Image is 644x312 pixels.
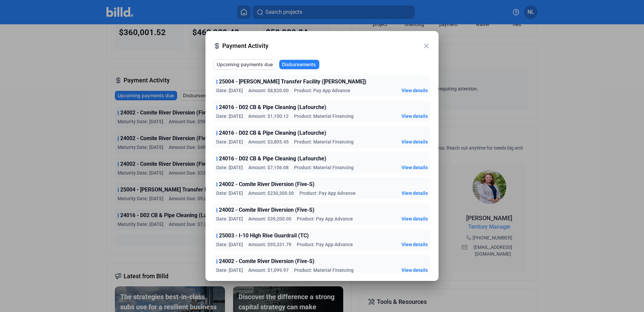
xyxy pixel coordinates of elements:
[294,87,350,94] span: Product: Pay App Advance
[248,215,291,222] span: Amount: $39,200.00
[248,267,289,274] span: Amount: $1,099.97
[216,113,243,120] span: Date: [DATE]
[401,215,428,222] button: View details
[219,78,366,86] span: 25004 - [PERSON_NAME] Transfer Facility ([PERSON_NAME])
[219,232,309,240] span: 25003 - I-10 High Rise Guardrail (TC)
[248,241,291,248] span: Amount: $95,331.79
[216,267,243,274] span: Date: [DATE]
[219,103,326,111] span: 24016 - D02 CB & Pipe Cleaning (Lafourche)
[216,138,243,145] span: Date: [DATE]
[219,180,315,188] span: 24002 - Comite River Diversion (Five-S)
[401,113,428,120] button: View details
[248,113,289,120] span: Amount: $1,100.12
[279,60,319,69] button: Disbursements
[294,267,354,274] span: Product: Material Financing
[219,257,315,265] span: 24002 - Comite River Diversion (Five-S)
[297,241,353,248] span: Product: Pay App Advance
[294,164,354,171] span: Product: Material Financing
[219,129,326,137] span: 24016 - D02 CB & Pipe Cleaning (Lafourche)
[217,61,273,68] span: Upcoming payments due
[216,190,243,197] span: Date: [DATE]
[294,113,354,120] span: Product: Material Financing
[214,59,277,70] button: Upcoming payments due
[422,42,430,50] mat-icon: close
[401,164,428,171] button: View details
[216,87,243,94] span: Date: [DATE]
[216,164,243,171] span: Date: [DATE]
[401,241,428,248] button: View details
[282,61,316,68] span: Disbursements
[219,206,315,214] span: 24002 - Comite River Diversion (Five-S)
[216,241,243,248] span: Date: [DATE]
[294,138,354,145] span: Product: Material Financing
[216,215,243,222] span: Date: [DATE]
[248,190,294,197] span: Amount: $230,300.00
[401,267,428,274] button: View details
[401,87,428,94] button: View details
[219,155,326,163] span: 24016 - D02 CB & Pipe Cleaning (Lafourche)
[248,164,289,171] span: Amount: $7,156.08
[297,215,353,222] span: Product: Pay App Advance
[248,138,289,145] span: Amount: $3,805.45
[401,190,428,197] button: View details
[299,190,356,197] span: Product: Pay App Advance
[248,87,289,94] span: Amount: $8,820.00
[401,138,428,145] button: View details
[222,41,422,51] span: Payment Activity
